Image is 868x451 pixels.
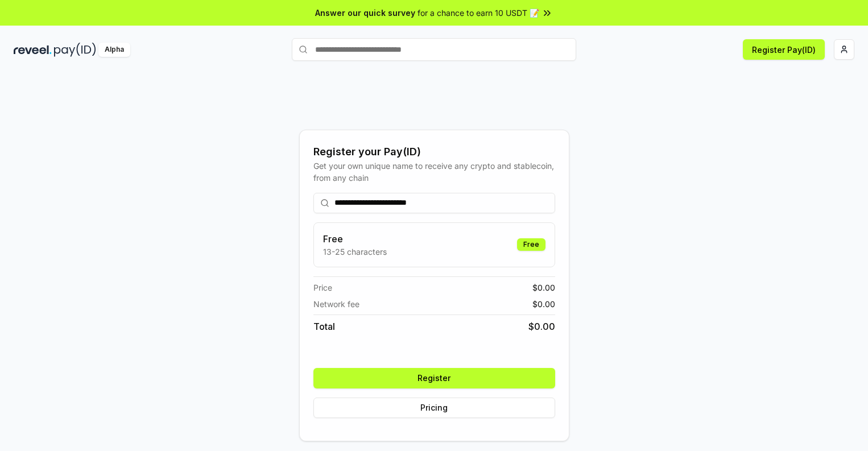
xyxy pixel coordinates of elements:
[14,43,52,57] img: reveel_dark
[313,368,555,388] button: Register
[98,43,130,57] div: Alpha
[743,39,825,60] button: Register Pay(ID)
[313,398,555,418] button: Pricing
[313,320,335,333] span: Total
[315,7,415,19] span: Answer our quick survey
[517,238,545,251] div: Free
[528,320,555,333] span: $ 0.00
[532,282,555,293] span: $ 0.00
[54,43,96,57] img: pay_id
[313,282,332,293] span: Price
[418,7,539,19] span: for a chance to earn 10 USDT 📝
[323,246,387,258] p: 13-25 characters
[313,144,555,160] div: Register your Pay(ID)
[313,298,359,310] span: Network fee
[313,160,555,184] div: Get your own unique name to receive any crypto and stablecoin, from any chain
[323,232,387,246] h3: Free
[532,298,555,310] span: $ 0.00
